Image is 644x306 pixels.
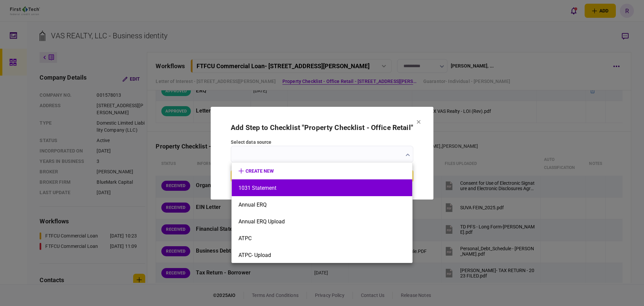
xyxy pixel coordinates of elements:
[238,168,406,174] button: create new
[238,218,406,225] button: Annual ERQ Upload
[238,202,406,208] button: Annual ERQ
[238,252,406,258] button: ATPC- Upload
[238,185,406,191] button: 1031 Statement
[238,235,406,242] button: ATPC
